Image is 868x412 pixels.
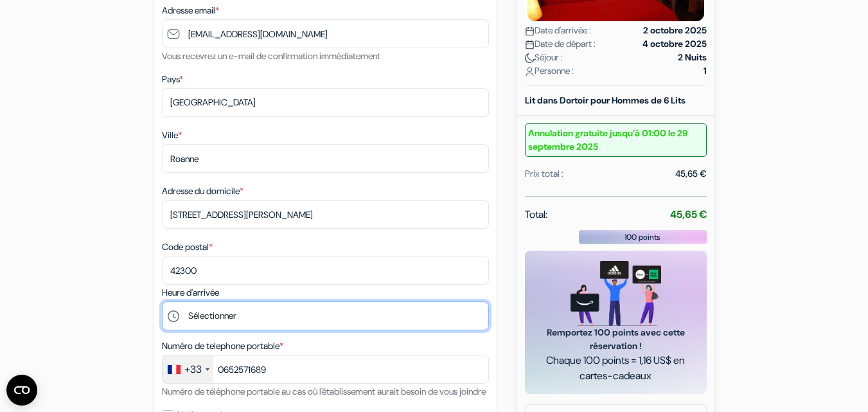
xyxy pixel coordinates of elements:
div: +33 [184,362,202,377]
img: calendar.svg [525,40,535,49]
span: Date de départ : [525,37,596,51]
span: Date d'arrivée : [525,24,591,37]
span: Chaque 100 points = 1,16 US$ en cartes-cadeaux [540,353,691,384]
span: Remportez 100 points avec cette réservation ! [540,326,691,353]
strong: 4 octobre 2025 [642,37,707,51]
small: Vous recevrez un e-mail de confirmation immédiatement [162,50,380,62]
label: Code postal [162,240,213,254]
span: Séjour : [525,51,563,64]
strong: 45,65 € [670,208,707,221]
label: Ville [162,129,182,142]
span: 100 points [624,231,660,243]
img: user_icon.svg [525,67,535,76]
span: Total: [525,207,547,222]
img: calendar.svg [525,26,535,36]
label: Numéro de telephone portable [162,339,283,353]
label: Adresse du domicile [162,184,244,198]
div: 45,65 € [675,167,707,181]
strong: 2 octobre 2025 [643,24,707,37]
small: Numéro de téléphone portable au cas où l'établissement aurait besoin de vous joindre [162,386,486,397]
small: Annulation gratuite jusqu’à 01:00 le 29 septembre 2025 [525,123,707,157]
b: Lit dans Dortoir pour Hommes de 6 Lits [525,94,686,106]
label: Pays [162,73,183,86]
div: Prix total : [525,167,563,181]
label: Adresse email [162,4,219,17]
strong: 1 [704,64,707,78]
img: gift_card_hero_new.png [571,261,661,326]
input: Entrer adresse e-mail [162,19,489,48]
input: 6 12 34 56 78 [162,355,489,384]
strong: 2 Nuits [678,51,707,64]
button: Ouvrir le widget CMP [6,375,37,406]
span: Personne : [525,64,574,78]
div: France: +33 [163,355,213,383]
img: moon.svg [525,53,535,63]
label: Heure d'arrivée [162,286,219,300]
